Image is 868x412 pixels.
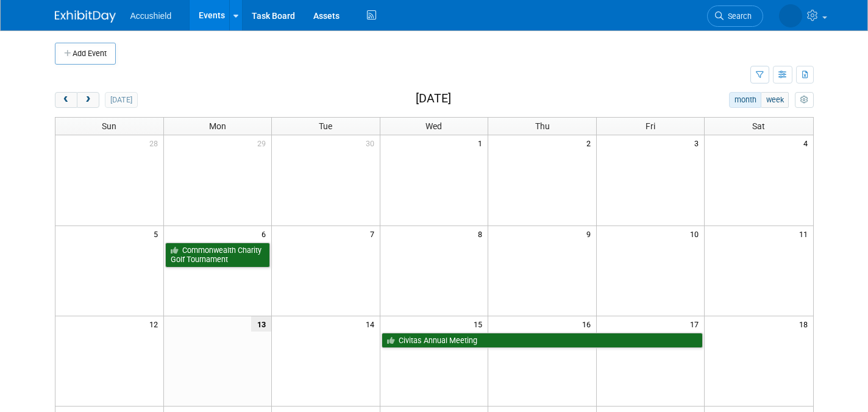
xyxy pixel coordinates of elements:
span: Search [724,12,752,21]
span: 13 [251,316,271,332]
img: ExhibitDay [55,10,116,23]
span: 4 [802,135,813,151]
span: 3 [693,135,704,151]
span: 8 [477,226,488,241]
a: Civitas Annual Meeting [382,333,703,349]
span: 7 [369,226,380,241]
span: Sun [102,121,116,131]
span: 10 [689,226,704,241]
span: 17 [689,316,704,332]
span: 12 [148,316,163,332]
span: 14 [365,316,380,332]
span: 1 [477,135,488,151]
span: Accushield [130,11,172,21]
h2: [DATE] [416,92,451,105]
a: Commonwealth Charity Golf Tournament [165,243,271,268]
span: Mon [209,121,226,131]
span: 16 [581,316,596,332]
button: myCustomButton [795,92,813,108]
span: Tue [319,121,332,131]
span: 2 [585,135,596,151]
button: next [77,92,99,108]
span: 9 [585,226,596,241]
button: month [729,92,761,108]
button: prev [55,92,77,108]
span: 15 [472,316,488,332]
span: 18 [798,316,813,332]
span: Thu [535,121,550,131]
span: 11 [798,226,813,241]
span: 28 [148,135,163,151]
span: 5 [152,226,163,241]
span: 6 [260,226,271,241]
span: 30 [365,135,380,151]
button: [DATE] [105,92,137,108]
span: Fri [646,121,655,131]
a: Search [707,5,763,27]
span: Wed [425,121,442,131]
button: week [761,92,789,108]
span: Sat [752,121,765,131]
span: 29 [256,135,271,151]
i: Personalize Calendar [800,96,808,104]
button: Add Event [55,43,116,65]
img: Peggy White [779,4,802,27]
